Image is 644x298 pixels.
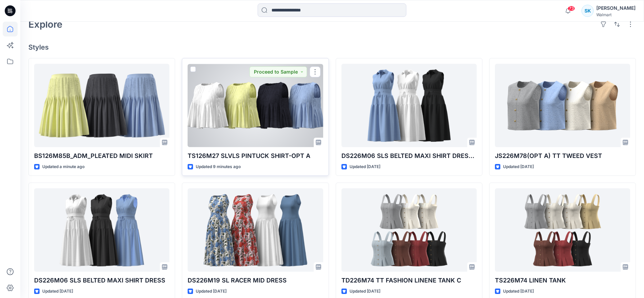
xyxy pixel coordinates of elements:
p: DS226M06 SLS BELTED MAXI SHIRT DRESS [34,276,169,285]
p: Updated [DATE] [350,288,380,295]
a: TD226M74 TT FASHION LINENE TANK C [341,188,477,272]
p: Updated [DATE] [196,288,226,295]
p: DS226M19 SL RACER MID DRESS [188,276,323,285]
a: DS226M06 SLS BELTED MAXI SHIRT DRESS [34,188,169,272]
a: TS126M27 SLVLS PINTUCK SHIRT-OPT A [188,64,323,147]
p: Updated 9 minutes ago [196,163,241,170]
a: TS226M74 LINEN TANK [495,188,630,272]
div: SK [581,5,594,17]
h2: Explore [28,19,63,30]
a: JS226M78(OPT A) TT TWEED VEST [495,64,630,147]
a: DS226M19 SL RACER MID DRESS [188,188,323,272]
h4: Styles [28,43,636,51]
p: Updated [DATE] [42,288,73,295]
div: [PERSON_NAME] [596,4,636,12]
span: 73 [568,6,575,11]
p: BS126M85B_ADM_PLEATED MIDI SKIRT [34,151,169,161]
p: TD226M74 TT FASHION LINENE TANK C [341,276,477,285]
a: DS226M06 SLS BELTED MAXI SHIRT DRESS 08.27 [341,64,477,147]
p: TS126M27 SLVLS PINTUCK SHIRT-OPT A [188,151,323,161]
p: TS226M74 LINEN TANK [495,276,630,285]
a: BS126M85B_ADM_PLEATED MIDI SKIRT [34,64,169,147]
p: JS226M78(OPT A) TT TWEED VEST [495,151,630,161]
p: Updated [DATE] [350,163,380,170]
p: Updated [DATE] [503,288,534,295]
p: Updated a minute ago [42,163,85,170]
p: Updated [DATE] [503,163,534,170]
p: DS226M06 SLS BELTED MAXI SHIRT DRESS 08.27 [341,151,477,161]
div: Walmart [596,12,636,17]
